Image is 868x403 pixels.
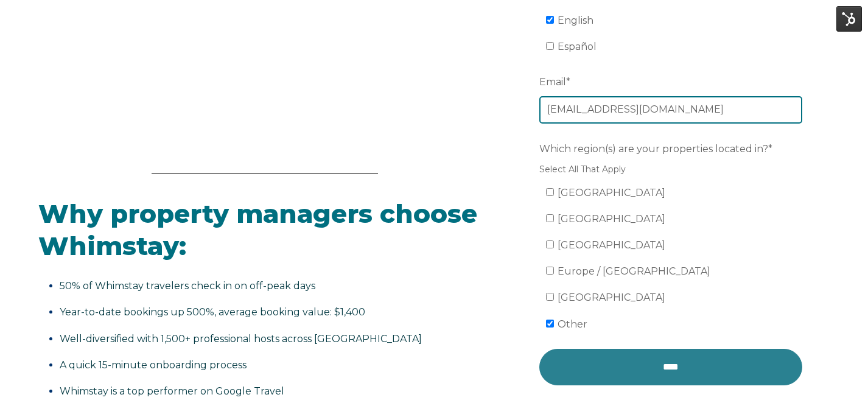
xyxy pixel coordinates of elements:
img: HubSpot Tools Menu Toggle [836,6,862,32]
span: Year-to-date bookings up 500%, average booking value: $1,400 [60,306,365,318]
span: [GEOGRAPHIC_DATA] [558,292,665,303]
span: Email [539,72,566,91]
span: 50% of Whimstay travelers check in on off-peak days [60,280,315,292]
input: Español [546,42,554,50]
input: [GEOGRAPHIC_DATA] [546,214,554,222]
span: [GEOGRAPHIC_DATA] [558,187,665,198]
legend: Select All That Apply [539,163,802,176]
span: [GEOGRAPHIC_DATA] [558,239,665,251]
input: English [546,16,554,24]
input: [GEOGRAPHIC_DATA] [546,240,554,248]
input: Europe / [GEOGRAPHIC_DATA] [546,267,554,275]
span: Why property managers choose Whimstay: [38,198,477,262]
span: Other [558,318,587,330]
span: A quick 15-minute onboarding process [60,359,247,371]
span: Which region(s) are your properties located in?* [539,139,772,158]
span: Europe / [GEOGRAPHIC_DATA] [558,265,710,277]
span: [GEOGRAPHIC_DATA] [558,213,665,225]
input: [GEOGRAPHIC_DATA] [546,188,554,196]
span: English [558,15,593,26]
span: Well-diversified with 1,500+ professional hosts across [GEOGRAPHIC_DATA] [60,333,422,345]
input: [GEOGRAPHIC_DATA] [546,293,554,301]
input: Other [546,320,554,328]
span: Whimstay is a top performer on Google Travel [60,385,284,397]
span: Español [558,41,597,52]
